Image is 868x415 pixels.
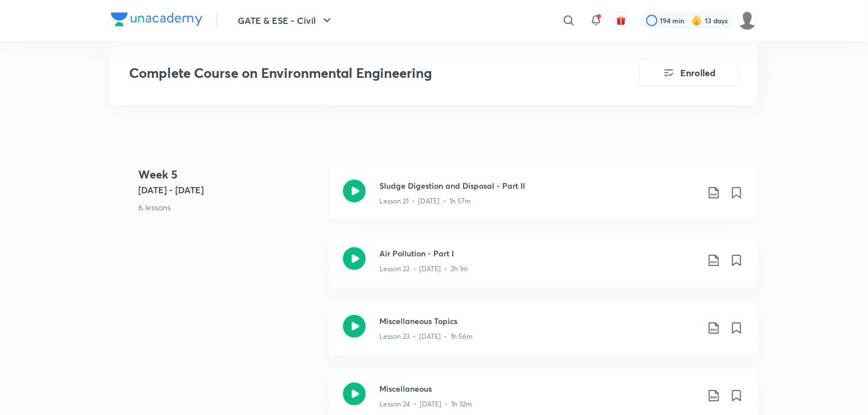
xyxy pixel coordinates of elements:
[379,247,698,259] h3: Air Pollution - Part I
[379,331,473,342] p: Lesson 23 • [DATE] • 1h 56m
[639,59,739,86] button: Enrolled
[138,166,320,183] h4: Week 5
[379,383,698,395] h3: Miscellaneous
[111,13,202,29] a: Company Logo
[138,201,320,213] p: 6 lessons
[379,196,471,206] p: Lesson 21 • [DATE] • 1h 57m
[616,15,626,26] img: avatar
[138,183,320,197] h5: [DATE] - [DATE]
[691,15,702,26] img: streak
[129,65,574,81] h3: Complete Course on Environmental Engineering
[231,9,341,32] button: GATE & ESE - Civil
[379,180,698,192] h3: Sludge Digestion and Disposal - Part II
[329,166,757,234] a: Sludge Digestion and Disposal - Part IILesson 21 • [DATE] • 1h 57m
[329,301,757,369] a: Miscellaneous TopicsLesson 23 • [DATE] • 1h 56m
[612,11,630,30] button: avatar
[379,315,698,327] h3: Miscellaneous Topics
[379,399,472,409] p: Lesson 24 • [DATE] • 1h 32m
[738,11,757,30] img: Anjali kumari
[379,264,468,274] p: Lesson 22 • [DATE] • 2h 1m
[329,234,757,301] a: Air Pollution - Part ILesson 22 • [DATE] • 2h 1m
[111,13,202,26] img: Company Logo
